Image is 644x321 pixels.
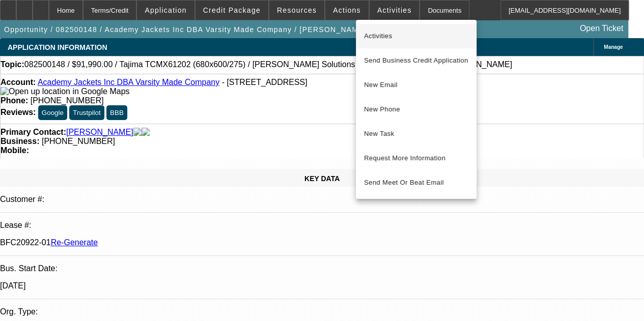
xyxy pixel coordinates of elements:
span: New Email [364,79,468,91]
span: Activities [364,30,468,42]
span: New Task [364,128,468,140]
span: Send Business Credit Application [364,54,468,67]
span: Request More Information [364,152,468,164]
span: Send Meet Or Beat Email [364,177,468,189]
span: New Phone [364,103,468,115]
